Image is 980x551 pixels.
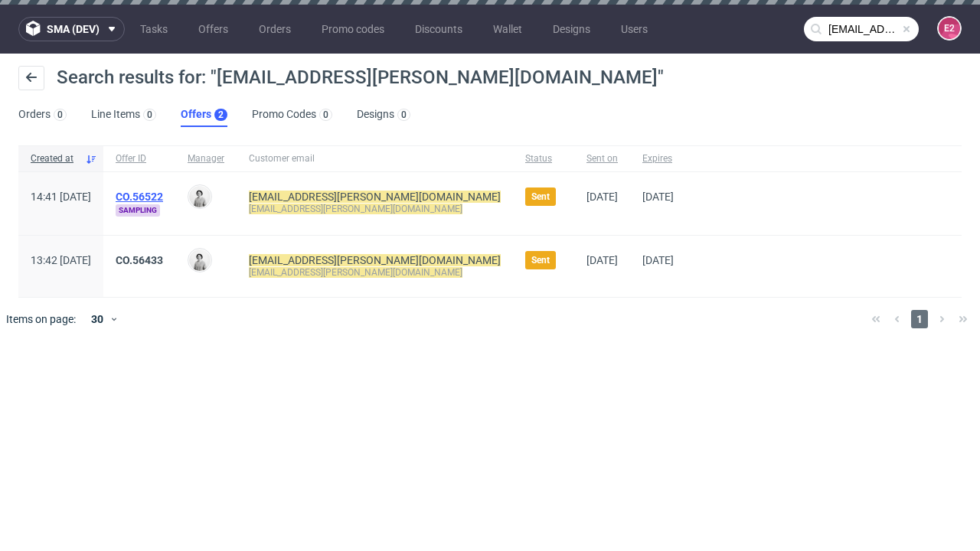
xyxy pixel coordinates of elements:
[612,17,657,41] a: Users
[406,17,472,41] a: Discounts
[357,103,410,127] a: Designs0
[188,152,224,165] span: Manager
[31,191,91,203] span: 14:41 [DATE]
[642,152,674,165] span: Expires
[116,204,160,217] span: Sampling
[531,191,550,203] span: Sent
[31,254,91,266] span: 13:42 [DATE]
[642,254,674,266] span: [DATE]
[323,109,328,120] div: 0
[312,17,394,41] a: Promo codes
[57,109,63,120] div: 0
[911,310,928,328] span: 1
[181,103,227,127] a: Offers2
[250,17,300,41] a: Orders
[189,249,211,271] img: Dudek Mariola
[531,254,550,266] span: Sent
[116,152,163,165] span: Offer ID
[249,152,501,165] span: Customer email
[31,152,79,165] span: Created at
[91,103,156,127] a: Line Items0
[586,191,618,203] span: [DATE]
[189,17,237,41] a: Offers
[249,254,501,266] mark: [EMAIL_ADDRESS][PERSON_NAME][DOMAIN_NAME]
[249,191,501,203] mark: [EMAIL_ADDRESS][PERSON_NAME][DOMAIN_NAME]
[116,254,163,266] a: CO.56433
[218,109,224,120] div: 2
[18,103,67,127] a: Orders0
[6,311,76,327] span: Items on page:
[57,67,664,88] span: Search results for: "[EMAIL_ADDRESS][PERSON_NAME][DOMAIN_NAME]"
[147,109,152,120] div: 0
[544,17,599,41] a: Designs
[939,18,960,39] figcaption: e2
[525,152,562,165] span: Status
[18,17,125,41] button: sma (dev)
[252,103,332,127] a: Promo Codes0
[82,308,109,330] div: 30
[586,152,618,165] span: Sent on
[131,17,177,41] a: Tasks
[586,254,618,266] span: [DATE]
[189,186,211,207] img: Dudek Mariola
[401,109,407,120] div: 0
[484,17,531,41] a: Wallet
[47,24,100,34] span: sma (dev)
[116,191,163,203] a: CO.56522
[249,204,462,214] mark: [EMAIL_ADDRESS][PERSON_NAME][DOMAIN_NAME]
[249,267,462,278] mark: [EMAIL_ADDRESS][PERSON_NAME][DOMAIN_NAME]
[642,191,674,203] span: [DATE]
